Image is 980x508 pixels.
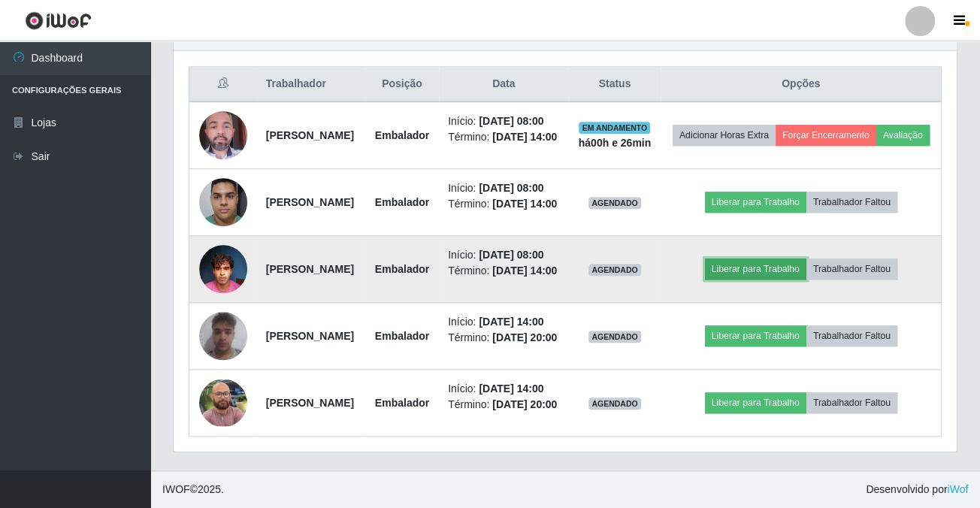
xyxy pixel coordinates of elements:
[588,398,641,410] span: AGENDADO
[479,249,543,261] time: [DATE] 08:00
[375,129,429,141] strong: Embalador
[375,263,429,275] strong: Embalador
[579,122,650,134] span: EM ANDAMENTO
[806,259,897,280] button: Trabalhador Faltou
[266,263,354,275] strong: [PERSON_NAME]
[705,259,806,280] button: Liberar para Trabalho
[375,397,429,409] strong: Embalador
[492,131,557,143] time: [DATE] 14:00
[199,237,247,301] img: 1752757807847.jpeg
[199,170,247,234] img: 1738540526500.jpeg
[162,482,224,497] span: © 2025 .
[375,330,429,342] strong: Embalador
[568,67,661,102] th: Status
[199,304,247,367] img: 1734187745522.jpeg
[448,180,559,196] li: Início:
[199,103,247,167] img: 1718556919128.jpeg
[866,482,968,497] span: Desenvolvido por
[588,331,641,343] span: AGENDADO
[479,316,543,328] time: [DATE] 14:00
[479,115,543,127] time: [DATE] 08:00
[25,11,92,30] img: CoreUI Logo
[492,265,557,277] time: [DATE] 14:00
[479,182,543,194] time: [DATE] 08:00
[673,125,776,146] button: Adicionar Horas Extra
[492,331,557,343] time: [DATE] 20:00
[199,379,247,427] img: 1758902107724.jpeg
[448,381,559,397] li: Início:
[579,137,652,149] strong: há 00 h e 26 min
[448,263,559,279] li: Término:
[492,198,557,210] time: [DATE] 14:00
[448,196,559,212] li: Término:
[661,67,941,102] th: Opções
[448,129,559,145] li: Término:
[266,397,354,409] strong: [PERSON_NAME]
[947,483,968,495] a: iWof
[588,197,641,209] span: AGENDADO
[375,196,429,208] strong: Embalador
[439,67,568,102] th: Data
[162,483,190,495] span: IWOF
[257,67,365,102] th: Trabalhador
[776,125,876,146] button: Forçar Encerramento
[705,392,806,413] button: Liberar para Trabalho
[705,192,806,213] button: Liberar para Trabalho
[448,330,559,346] li: Término:
[266,196,354,208] strong: [PERSON_NAME]
[806,192,897,213] button: Trabalhador Faltou
[479,383,543,395] time: [DATE] 14:00
[448,247,559,263] li: Início:
[705,325,806,346] button: Liberar para Trabalho
[876,125,930,146] button: Avaliação
[492,398,557,410] time: [DATE] 20:00
[448,113,559,129] li: Início:
[448,397,559,413] li: Término:
[588,264,641,276] span: AGENDADO
[806,392,897,413] button: Trabalhador Faltou
[806,325,897,346] button: Trabalhador Faltou
[266,129,354,141] strong: [PERSON_NAME]
[448,314,559,330] li: Início:
[365,67,439,102] th: Posição
[266,330,354,342] strong: [PERSON_NAME]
